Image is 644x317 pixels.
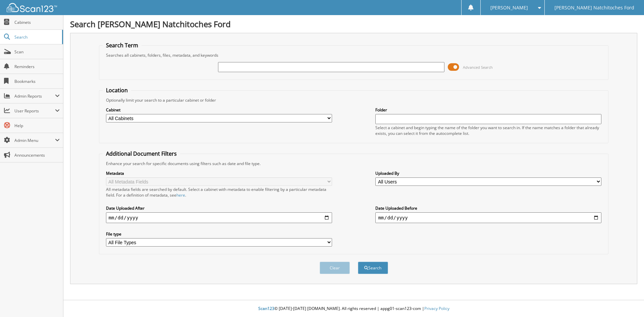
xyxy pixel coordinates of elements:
[358,262,388,274] button: Search
[258,306,274,311] span: Scan123
[14,34,59,40] span: Search
[106,170,332,176] label: Metadata
[63,301,644,317] div: © [DATE]-[DATE] [DOMAIN_NAME]. All rights reserved | appg01-scan123-com |
[375,212,601,223] input: end
[106,187,332,198] div: All metadata fields are searched by default. Select a cabinet with metadata to enable filtering b...
[14,152,60,158] span: Announcements
[14,108,55,114] span: User Reports
[103,87,131,94] legend: Location
[103,161,605,166] div: Enhance your search for specific documents using filters such as date and file type.
[14,64,60,69] span: Reminders
[424,306,449,311] a: Privacy Policy
[463,65,493,70] span: Advanced Search
[14,93,55,99] span: Admin Reports
[7,3,57,12] img: scan123-logo-white.svg
[106,205,332,211] label: Date Uploaded After
[490,6,528,10] span: [PERSON_NAME]
[14,123,60,128] span: Help
[375,125,601,136] div: Select a cabinet and begin typing the name of the folder you want to search in. If the name match...
[554,6,634,10] span: [PERSON_NAME] Natchitoches Ford
[14,19,60,25] span: Cabinets
[103,42,142,49] legend: Search Term
[375,170,601,176] label: Uploaded By
[103,97,605,103] div: Optionally limit your search to a particular cabinet or folder
[106,231,332,237] label: File type
[320,262,350,274] button: Clear
[70,18,637,30] h1: Search [PERSON_NAME] Natchitoches Ford
[103,52,605,58] div: Searches all cabinets, folders, files, metadata, and keywords
[176,192,185,198] a: here
[106,107,332,113] label: Cabinet
[375,205,601,211] label: Date Uploaded Before
[106,212,332,223] input: start
[14,49,60,55] span: Scan
[103,150,180,157] legend: Additional Document Filters
[14,78,60,84] span: Bookmarks
[375,107,601,113] label: Folder
[14,138,55,143] span: Admin Menu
